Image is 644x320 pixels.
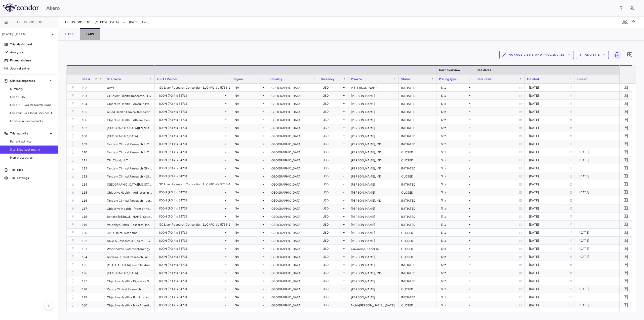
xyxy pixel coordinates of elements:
div: [PERSON_NAME] [348,124,399,132]
div: INITIATED [399,277,436,285]
svg: Add comment [623,303,628,307]
div: CLOSED [399,245,436,253]
div: ICON (PO #'s 5473) [159,92,224,100]
div: 128 [79,285,104,293]
svg: Add comment [623,174,628,179]
div: [GEOGRAPHIC_DATA] [268,116,318,124]
div: PI [PERSON_NAME] [348,84,399,91]
div: [GEOGRAPHIC_DATA] [268,164,318,172]
div: [GEOGRAPHIC_DATA] [268,108,318,116]
button: Add comment [622,165,629,171]
svg: Add comment [623,287,628,291]
div: [PERSON_NAME], MD [348,148,399,156]
div: NA [235,172,261,180]
div: Site [441,156,468,164]
div: Site [441,140,468,148]
div: CLOSED [399,301,436,309]
div: 310 Clinical Research [104,229,155,236]
div: USD [323,132,342,140]
div: [DATE] [529,124,569,132]
svg: Add comment [623,141,628,146]
button: Add comment [625,51,634,59]
button: Add Site [576,51,609,59]
div: INITIATED [399,164,436,172]
div: INITIATED [399,196,436,204]
button: Add comment [622,132,629,139]
div: 102 [79,84,104,91]
button: Add comment [622,261,629,268]
button: Add comment [622,116,629,123]
span: Pricing type [439,77,457,81]
div: INITIATED [399,140,436,148]
div: 127 [79,277,104,285]
div: [PERSON_NAME] [348,132,399,140]
div: [PERSON_NAME], MD [348,172,399,180]
div: [GEOGRAPHIC_DATA] [268,285,318,293]
span: Map procedures [10,155,54,160]
span: AK-US-001-0105 [64,20,93,24]
div: [PERSON_NAME], MD [348,196,399,204]
div: USD [323,148,342,156]
div: USD [323,124,342,132]
div: [DATE] [529,108,569,116]
div: Mohi-[PERSON_NAME], [DATE] [348,301,399,309]
button: Add comment [622,197,629,204]
div: [PERSON_NAME] [348,221,399,228]
div: 118 [79,212,104,220]
div: [GEOGRAPHIC_DATA] [268,180,318,188]
button: Add comment [622,140,629,147]
div: USD [323,84,342,92]
div: [PERSON_NAME] [348,261,399,269]
div: CLOSED [399,229,436,236]
div: [DATE] [529,148,569,156]
div: Woodholme Gastroenterology Associates [104,245,155,253]
div: Zenos Clinical Research [104,285,155,293]
div: NA [235,92,261,100]
div: INITIATED [399,116,436,124]
div: Site [441,164,468,172]
div: [GEOGRAPHIC_DATA] [268,92,318,99]
span: PI name [351,77,362,81]
button: Add comment [622,237,629,244]
div: 123 [79,245,104,253]
div: 111 [79,156,104,164]
svg: Add comment [623,230,628,235]
div: 105 [79,108,104,116]
button: Add comment [622,100,629,107]
div: Tandem Clinical Research LLC - Metairie Clinic [104,140,155,148]
div: USD [323,108,342,116]
div: NA [235,156,261,164]
div: [DATE] [529,84,569,92]
div: [PERSON_NAME] [348,237,399,244]
div: Onwueme, Kenolisa [348,245,399,253]
svg: Add comment [627,52,633,58]
span: Other clinical contracts [10,119,54,123]
span: Country [270,77,283,81]
svg: Add comment [623,150,628,154]
button: Add comment [622,173,629,180]
div: ObjectiveHealth - Amarillo Premier Research, LLC [104,100,155,108]
div: [DATE] [529,140,569,148]
div: [GEOGRAPHIC_DATA][US_STATE] Hepatology Research at [GEOGRAPHIC_DATA] [104,180,155,188]
div: ObjectiveHealth - Affiliates in Gastroenterology Digestive Disease Research [104,188,155,196]
div: INITIATED [399,124,436,132]
button: Add comment [622,108,629,115]
div: [GEOGRAPHIC_DATA] [268,245,318,253]
img: logo-full-BYUhSk78.svg [3,4,39,12]
div: NA [235,84,261,92]
div: CLOSED [399,285,436,293]
div: Acclaim Clinical Research, Inc. [104,253,155,261]
span: Summary [10,87,54,91]
div: NA [235,164,261,172]
div: 124 [79,253,104,261]
div: 108 [79,132,104,140]
div: USD [323,156,342,164]
div: ClinCloud, LLC [104,156,155,164]
div: USD [323,100,342,108]
div: [GEOGRAPHIC_DATA] [104,132,155,140]
span: Cost overview [439,68,460,72]
span: AK-US-001-0105 [16,20,45,24]
div: Velocity Clinical Research, Inc. [104,221,155,228]
span: Status [401,77,411,81]
div: NA [235,132,261,140]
